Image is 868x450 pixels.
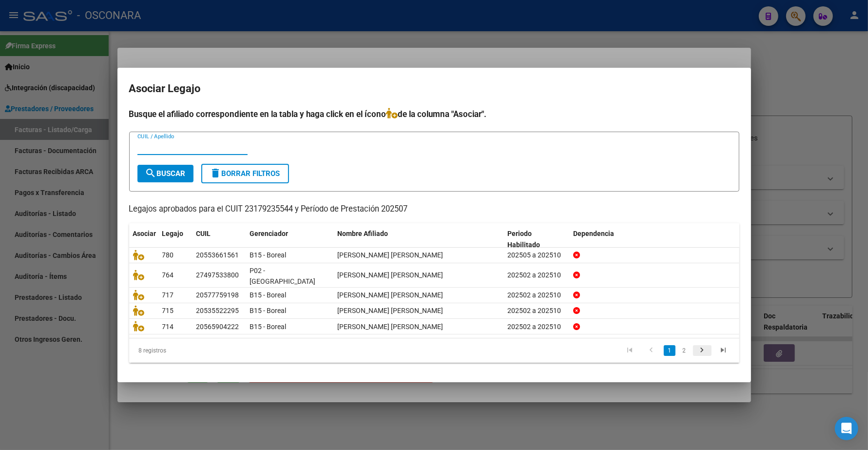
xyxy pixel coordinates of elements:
[338,291,444,299] span: CHAVERO IBAÑEZ SALVADOR IGNACIO
[196,305,239,316] div: 20535522295
[662,342,677,359] li: page 1
[334,223,504,255] datatable-header-cell: Nombre Afiliado
[210,167,222,179] mat-icon: delete
[250,307,287,314] span: B15 - Boreal
[621,345,639,356] a: go to first page
[507,230,540,249] span: Periodo Habilitado
[129,203,739,215] p: Legajos aprobados para el CUIT 23179235544 y Período de Prestación 202507
[338,307,444,314] span: MARTINEZ BASTIAS JUAN CRUZ
[507,305,565,316] div: 202502 a 202510
[162,291,174,299] span: 717
[642,345,661,356] a: go to previous page
[507,250,565,261] div: 202505 a 202510
[250,267,316,286] span: P02 - [GEOGRAPHIC_DATA]
[196,250,239,261] div: 20553661561
[573,230,614,237] span: Dependencia
[137,165,193,182] button: Buscar
[250,291,287,299] span: B15 - Boreal
[201,164,289,183] button: Borrar Filtros
[129,79,739,98] h2: Asociar Legajo
[693,345,712,356] a: go to next page
[503,223,569,255] datatable-header-cell: Periodo Habilitado
[129,223,158,255] datatable-header-cell: Asociar
[162,307,174,314] span: 715
[338,251,444,259] span: ARACENA ZARATE CIRO BENJAMIN
[162,323,174,331] span: 714
[246,223,334,255] datatable-header-cell: Gerenciador
[196,321,239,333] div: 20565904222
[196,230,211,237] span: CUIL
[145,169,186,178] span: Buscar
[664,345,675,356] a: 1
[507,290,565,301] div: 202502 a 202510
[250,251,287,259] span: B15 - Boreal
[129,108,739,120] h4: Busque el afiliado correspondiente en la tabla y haga click en el ícono de la columna "Asociar".
[162,251,174,259] span: 780
[162,271,174,279] span: 764
[338,323,444,331] span: OROSCO AGUILERA GAEL FRANCISCO
[196,290,239,301] div: 20577759198
[678,345,690,356] a: 2
[210,169,280,178] span: Borrar Filtros
[835,417,858,440] div: Open Intercom Messenger
[338,230,388,237] span: Nombre Afiliado
[129,338,250,363] div: 8 registros
[158,223,193,255] datatable-header-cell: Legajo
[507,321,565,333] div: 202502 a 202510
[196,270,239,281] div: 27497533800
[569,223,739,255] datatable-header-cell: Dependencia
[714,345,733,356] a: go to last page
[145,167,157,179] mat-icon: search
[507,270,565,281] div: 202502 a 202510
[162,230,184,237] span: Legajo
[677,342,692,359] li: page 2
[133,230,156,237] span: Asociar
[250,230,289,237] span: Gerenciador
[250,323,287,331] span: B15 - Boreal
[193,223,246,255] datatable-header-cell: CUIL
[338,271,444,279] span: RODRIGUEZ LUDMILA MAILEN GUADALUPE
